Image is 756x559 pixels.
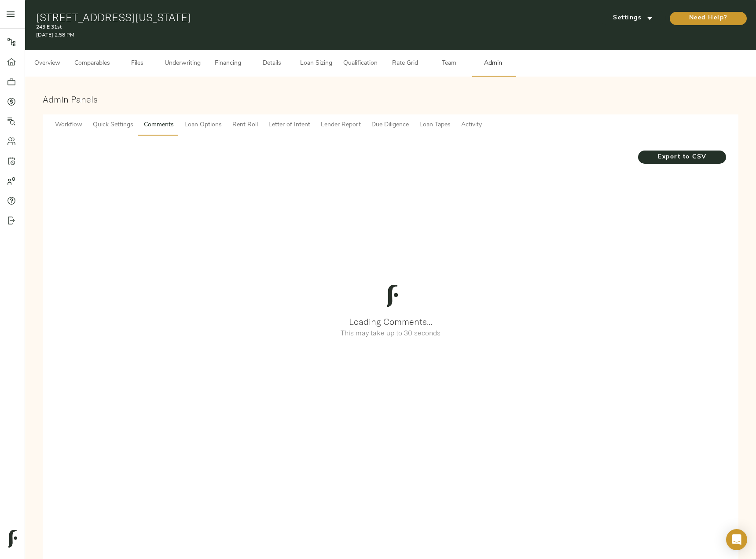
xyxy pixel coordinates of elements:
span: Loan Tapes [419,120,451,131]
span: Need Help? [679,13,738,24]
span: Loan Options [184,120,222,131]
p: 243 E 31st [36,23,509,31]
button: Settings [600,11,666,25]
span: Due Diligence [371,120,409,131]
button: Need Help? [670,12,747,25]
span: Comparables [74,58,110,69]
h3: Admin Panels [43,94,738,104]
p: [DATE] 2:58 PM [36,31,509,39]
span: Settings [609,13,657,24]
span: Workflow [55,120,82,131]
div: Open Intercom Messenger [726,529,747,550]
span: Rent Roll [232,120,258,131]
img: logo [8,530,17,548]
span: Underwriting [165,58,201,69]
span: Overview [30,58,64,69]
span: Letter of Intent [268,120,310,131]
span: Details [255,58,289,69]
span: Lender Report [321,120,361,131]
h1: [STREET_ADDRESS][US_STATE] [36,11,509,23]
h6: This may take up to 30 seconds [51,327,730,339]
span: Files [121,58,154,69]
span: Loan Sizing [299,58,333,69]
button: Export to CSV [638,151,726,164]
span: Export to CSV [647,152,717,163]
span: Quick Settings [93,120,133,131]
span: Comments [144,120,174,131]
span: Rate Grid [388,58,422,69]
img: logo [381,285,403,307]
span: Admin [476,58,510,69]
span: Team [432,58,466,69]
span: Qualification [343,58,378,69]
span: Financing [211,58,245,69]
h3: Loading Comments... [51,316,730,327]
span: Activity [461,120,482,131]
